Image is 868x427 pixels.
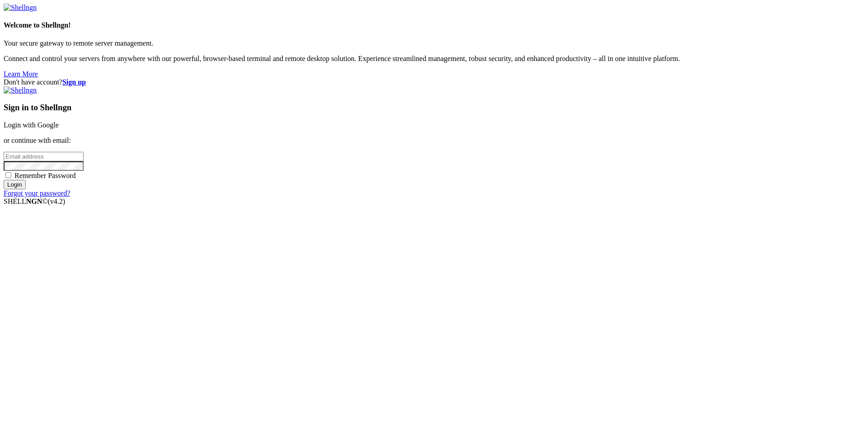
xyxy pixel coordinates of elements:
p: or continue with email: [4,136,864,145]
span: Remember Password [14,172,76,179]
input: Remember Password [5,172,11,178]
h4: Welcome to Shellngn! [4,21,864,29]
input: Email address [4,152,84,161]
p: Connect and control your servers from anywhere with our powerful, browser-based terminal and remo... [4,55,864,63]
span: 4.2.0 [48,197,66,205]
a: Sign up [62,78,86,86]
h3: Sign in to Shellngn [4,103,864,113]
div: Don't have account? [4,78,864,86]
span: SHELL © [4,197,65,205]
img: Shellngn [4,4,37,12]
img: Shellngn [4,86,37,94]
a: Login with Google [4,121,59,129]
input: Login [4,180,26,189]
p: Your secure gateway to remote server management. [4,39,864,47]
a: Learn More [4,70,38,78]
a: Forgot your password? [4,189,70,197]
b: NGN [26,197,42,205]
